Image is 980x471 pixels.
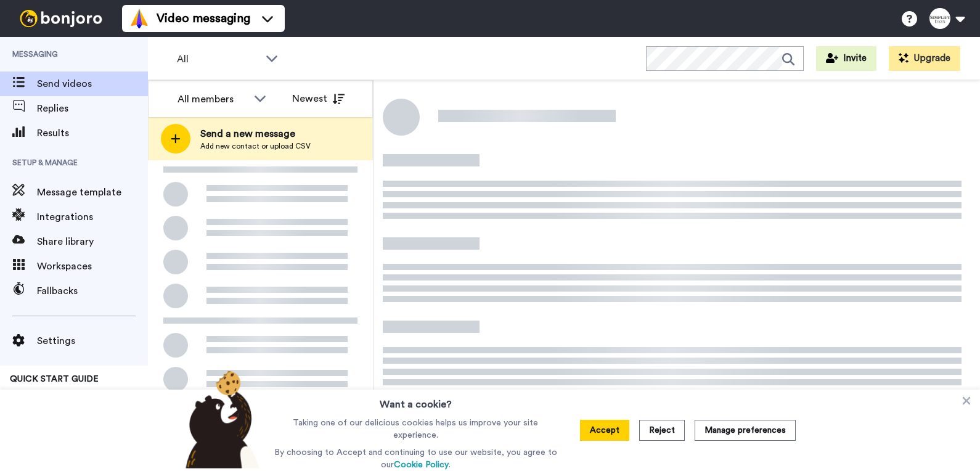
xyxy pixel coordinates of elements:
[889,46,960,71] button: Upgrade
[283,86,354,111] button: Newest
[394,461,449,469] a: Cookie Policy
[177,52,259,67] span: All
[174,370,266,469] img: bear-with-cookie.png
[816,46,876,71] button: Invite
[37,126,148,141] span: Results
[157,10,250,27] span: Video messaging
[695,420,796,441] button: Manage preferences
[271,446,560,471] p: By choosing to Accept and continuing to use our website, you agree to our .
[37,234,148,249] span: Share library
[639,420,685,441] button: Reject
[580,420,629,441] button: Accept
[37,259,148,274] span: Workspaces
[10,375,99,383] span: QUICK START GUIDE
[200,126,311,141] span: Send a new message
[380,390,452,412] h3: Want a cookie?
[37,76,148,91] span: Send videos
[129,9,149,28] img: vm-color.svg
[15,10,107,27] img: bj-logo-header-white.svg
[37,334,148,348] span: Settings
[178,92,248,107] div: All members
[271,417,560,441] p: Taking one of our delicious cookies helps us improve your site experience.
[37,101,148,116] span: Replies
[37,284,148,298] span: Fallbacks
[37,185,148,200] span: Message template
[200,141,311,151] span: Add new contact or upload CSV
[37,210,148,224] span: Integrations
